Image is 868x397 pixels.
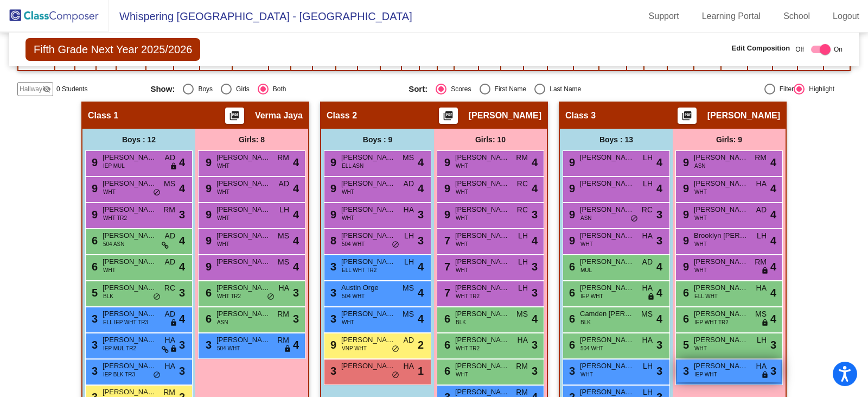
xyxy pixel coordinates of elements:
span: WHT [694,344,707,352]
span: do_not_disturb_alt [267,293,275,301]
span: [PERSON_NAME] [216,335,271,345]
span: 6 [442,313,450,325]
span: lock [761,319,769,327]
span: 9 [566,235,575,247]
span: BLK [456,318,466,326]
span: [PERSON_NAME] [103,230,157,241]
div: Girls: 9 [673,129,786,150]
span: [PERSON_NAME] [103,256,157,267]
mat-radio-group: Select an option [150,84,400,94]
span: AD [165,308,175,320]
span: 4 [179,232,185,249]
span: 6 [566,339,575,351]
span: HA [756,178,767,190]
span: [PERSON_NAME] [103,282,157,293]
span: WHT [342,318,354,326]
span: 3 [770,337,776,353]
a: Learning Portal [693,8,770,25]
span: 4 [770,154,776,171]
span: do_not_disturb_alt [153,293,161,301]
mat-icon: visibility_off [42,85,51,93]
span: 3 [293,311,299,327]
span: 6 [442,339,450,351]
span: IEP MUL [103,162,125,170]
span: [PERSON_NAME] [707,110,780,121]
span: MUL [580,266,592,274]
span: 4 [656,259,662,275]
span: Austin Orge [341,282,395,293]
span: [PERSON_NAME] [580,282,634,293]
span: WHT TR2 [456,292,480,300]
span: 6 [89,261,98,273]
span: Hallway [20,84,42,94]
span: Class 3 [565,110,596,121]
div: Both [269,84,286,94]
span: Brooklyn [PERSON_NAME] [694,230,748,241]
span: [PERSON_NAME] [216,178,271,189]
span: MS [403,308,414,320]
span: On [834,45,843,54]
span: 504 ASN [103,240,124,248]
span: [PERSON_NAME] [341,361,395,371]
span: HA [279,282,289,294]
div: Filter [775,84,794,94]
span: [PERSON_NAME] [216,256,271,267]
span: 9 [203,182,212,194]
span: RM [277,335,289,346]
span: 4 [293,337,299,353]
span: [PERSON_NAME] [103,204,157,215]
span: WHT [217,188,229,196]
span: lock [284,345,291,354]
span: HA [518,335,528,346]
button: Print Students Details [678,108,697,124]
span: [PERSON_NAME] [216,204,271,215]
span: RM [277,308,289,320]
span: Camden [PERSON_NAME] [580,308,634,319]
span: [PERSON_NAME] [580,361,634,371]
span: AD [404,178,414,190]
span: Show: [150,84,175,94]
span: WHT [456,214,468,222]
span: HA [165,361,175,372]
span: [PERSON_NAME] [341,178,395,189]
span: 6 [566,287,575,299]
div: Last Name [545,84,581,94]
span: 9 [566,209,575,220]
span: lock [647,293,655,301]
span: WHT TR2 [217,292,241,300]
span: 4 [179,154,185,171]
span: RM [277,152,289,163]
span: [PERSON_NAME] [694,204,748,215]
span: [PERSON_NAME] [341,152,395,163]
span: 6 [566,313,575,325]
span: LH [643,152,653,163]
span: 3 [89,313,98,325]
span: LH [518,256,528,268]
span: 4 [770,259,776,275]
span: 8 [328,235,336,247]
span: WHT [456,240,468,248]
span: MS [164,178,175,190]
span: RM [163,204,175,216]
span: 0 Students [56,84,87,94]
span: 4 [293,206,299,223]
a: School [775,8,819,25]
span: [PERSON_NAME] [103,308,157,319]
div: Boys : 12 [82,129,195,150]
span: do_not_disturb_alt [392,345,399,354]
span: 4 [293,180,299,197]
span: AD [165,256,175,268]
span: 4 [418,285,424,301]
span: 6 [89,235,98,247]
span: LH [518,282,528,294]
span: 3 [532,259,538,275]
span: WHT [694,188,707,196]
span: HA [642,230,653,242]
span: 6 [203,287,212,299]
span: [PERSON_NAME] [455,361,509,371]
span: MS [403,152,414,163]
span: [PERSON_NAME] [455,282,509,293]
span: 3 [656,337,662,353]
span: 4 [532,311,538,327]
span: [PERSON_NAME] [694,335,748,345]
